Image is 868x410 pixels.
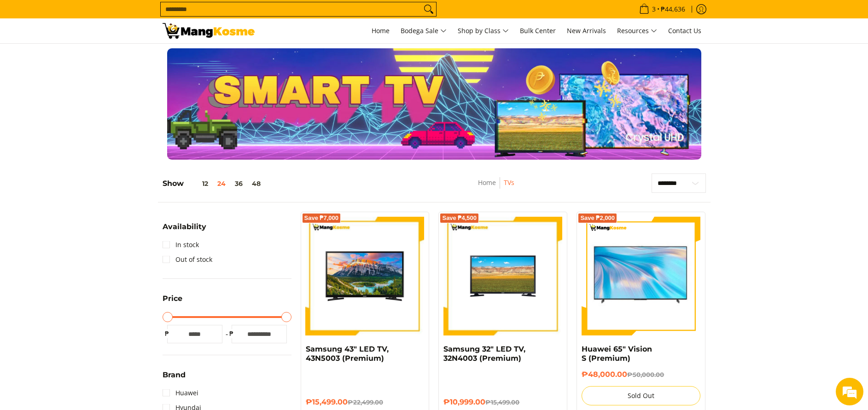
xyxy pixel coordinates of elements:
[504,178,514,187] a: TVs
[227,329,236,338] span: ₱
[163,179,265,188] h5: Show
[163,237,199,252] a: In stock
[443,345,525,363] a: Samsung 32" LED TV, 32N4003 (Premium)
[396,18,451,43] a: Bodega Sale
[664,18,706,43] a: Contact Us
[348,398,383,406] del: ₱22,499.00
[612,18,662,43] a: Resources
[582,221,700,330] img: huawei-s-65-inch-4k-lcd-display-tv-full-view-mang-kosme
[582,370,700,379] h6: ₱48,000.00
[617,25,657,37] span: Resources
[163,23,255,39] img: TVs - Premium Television Brands l Mang Kosme
[442,215,477,221] span: Save ₱4,500
[421,2,436,16] button: Search
[247,180,265,187] button: 48
[668,26,701,35] span: Contact Us
[306,345,389,363] a: Samsung 43" LED TV, 43N5003 (Premium)
[163,252,212,267] a: Out of stock
[582,345,652,363] a: Huawei 65" Vision S (Premium)
[306,217,425,335] img: samsung-43-inch-led-tv-full-view- mang-kosme
[562,18,611,43] a: New Arrivals
[401,25,447,37] span: Bodega Sale
[636,4,688,14] span: •
[651,6,657,12] span: 3
[163,295,182,302] span: Price
[367,18,394,43] a: Home
[478,178,496,187] a: Home
[627,371,664,378] del: ₱50,000.00
[580,215,615,221] span: Save ₱2,000
[458,25,509,37] span: Shop by Class
[184,180,213,187] button: 12
[163,223,206,237] summary: Open
[264,18,706,43] nav: Main Menu
[515,18,560,43] a: Bulk Center
[230,180,247,187] button: 36
[443,217,562,335] img: samsung-32-inch-led-tv-full-view-mang-kosme
[163,329,172,338] span: ₱
[453,18,513,43] a: Shop by Class
[443,398,562,407] h6: ₱10,999.00
[520,26,556,35] span: Bulk Center
[372,26,390,35] span: Home
[485,398,519,406] del: ₱15,499.00
[426,177,566,198] nav: Breadcrumbs
[306,398,425,407] h6: ₱15,499.00
[163,295,182,309] summary: Open
[659,6,687,12] span: ₱44,636
[163,386,198,400] a: Huawei
[213,180,230,187] button: 24
[582,386,700,405] button: Sold Out
[304,215,339,221] span: Save ₱7,000
[163,371,186,379] span: Brand
[567,26,606,35] span: New Arrivals
[163,223,206,231] span: Availability
[163,371,186,386] summary: Open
